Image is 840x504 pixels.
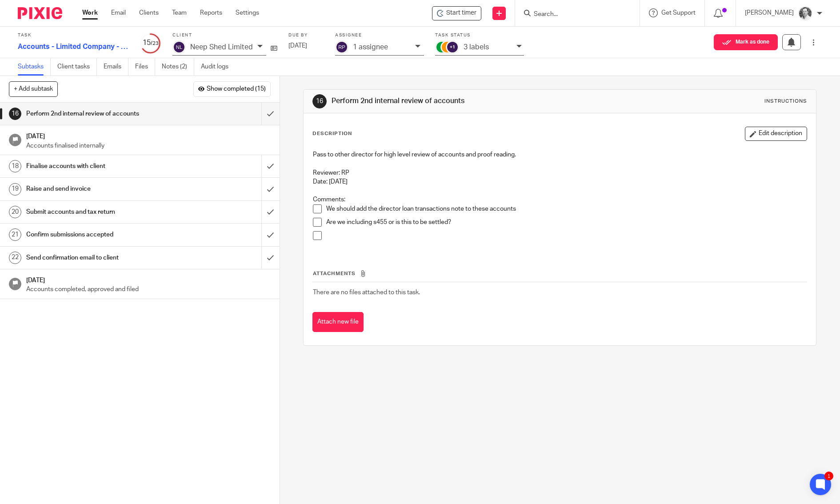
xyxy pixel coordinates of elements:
[82,8,98,17] a: Work
[326,218,807,227] p: Are we including s455 or is this to be settled?
[26,205,177,219] h1: Submit accounts and tax return
[447,42,458,52] div: +1
[18,32,129,38] label: Task
[9,108,21,120] div: 16
[26,251,177,264] h1: Send confirmation email to client
[745,8,794,17] p: [PERSON_NAME]
[9,206,21,218] div: 20
[9,81,58,96] button: + Add subtask
[313,150,807,159] p: Pass to other director for high level review of accounts and proof reading.
[533,11,613,19] input: Search
[9,228,21,241] div: 21
[288,43,307,49] span: [DATE]
[26,182,177,196] h1: Raise and send invoice
[446,8,476,18] span: Start timer
[335,32,424,38] label: Assignee
[312,94,327,108] div: 16
[764,98,807,105] div: Instructions
[313,177,807,186] p: Date: [DATE]
[135,58,155,76] a: Files
[190,43,253,51] p: Neep Shed Limited
[151,41,159,46] small: /23
[288,32,324,38] label: Due by
[207,86,266,93] span: Show completed (15)
[104,58,128,76] a: Emails
[661,10,696,16] span: Get Support
[313,195,807,204] p: Comments:
[312,312,364,332] button: Attach new file
[432,6,481,20] div: Neep Shed Limited - Accounts - Limited Company - 2025
[9,252,21,264] div: 22
[139,8,159,17] a: Clients
[111,8,126,17] a: Email
[26,160,177,173] h1: Finalise accounts with client
[745,127,807,141] button: Edit description
[236,8,259,17] a: Settings
[140,38,161,48] div: 15
[353,43,388,51] p: 1 assignee
[335,40,348,54] img: svg%3E
[313,168,807,177] p: Reviewer: RP
[313,271,356,276] span: Attachments
[464,43,489,51] p: 3 labels
[332,96,579,106] h1: Perform 2nd internal review of accounts
[18,58,51,76] a: Subtasks
[26,285,271,294] p: Accounts completed, approved and filed
[435,32,524,38] label: Task status
[26,107,177,120] h1: Perform 2nd internal review of accounts
[162,58,194,76] a: Notes (2)
[200,8,222,17] a: Reports
[26,141,271,150] p: Accounts finalised internally
[26,228,177,241] h1: Confirm submissions accepted
[326,204,807,213] p: We should add the director loan transactions note to these accounts
[824,472,833,480] div: 1
[9,160,21,172] div: 18
[172,32,277,38] label: Client
[26,274,271,285] h1: [DATE]
[172,40,186,54] img: svg%3E
[201,58,235,76] a: Audit logs
[18,7,62,19] img: Pixie
[193,81,271,96] button: Show completed (15)
[26,130,271,141] h1: [DATE]
[9,183,21,196] div: 19
[736,39,769,45] span: Mark as done
[57,58,97,76] a: Client tasks
[312,130,352,137] p: Description
[798,6,812,20] img: Rod%202%20Small.jpg
[714,34,778,50] button: Mark as done
[313,289,420,296] span: There are no files attached to this task.
[172,8,187,17] a: Team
